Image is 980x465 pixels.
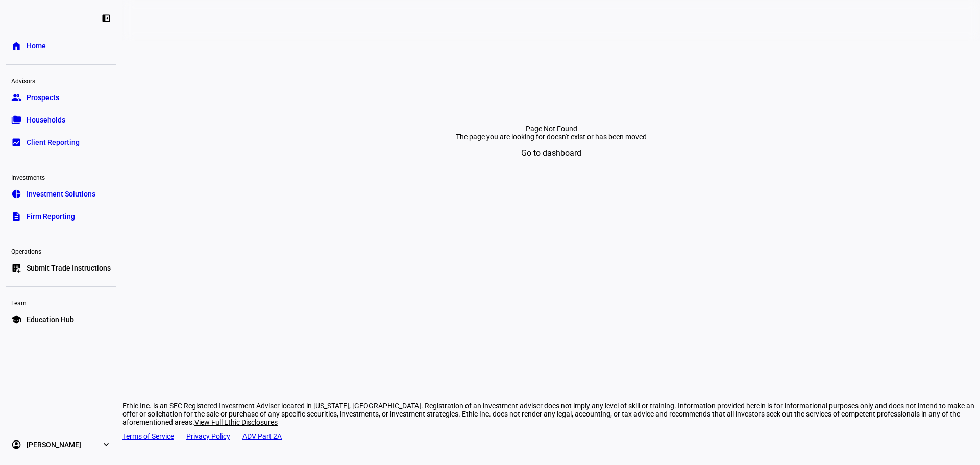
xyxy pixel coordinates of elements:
div: Investments [6,169,116,184]
span: View Full Ethic Disclosures [194,418,278,426]
eth-mat-symbol: bid_landscape [11,137,21,148]
div: Operations [6,243,116,258]
eth-mat-symbol: school [11,314,21,325]
a: Terms of Service [122,432,174,440]
span: Firm Reporting [27,211,75,222]
a: ADV Part 2A [242,432,282,440]
eth-mat-symbol: account_circle [11,439,21,450]
span: Go to dashboard [521,141,581,165]
div: Advisors [6,73,116,87]
span: Submit Trade Instructions [27,263,111,273]
span: Prospects [27,92,59,103]
a: homeHome [6,36,116,56]
button: Go to dashboard [507,141,596,165]
div: Learn [6,295,116,309]
eth-mat-symbol: pie_chart [11,189,21,199]
eth-mat-symbol: group [11,92,21,103]
span: Investment Solutions [27,189,95,199]
eth-mat-symbol: description [11,211,21,222]
span: Client Reporting [27,137,80,148]
a: groupProspects [6,87,116,108]
span: [PERSON_NAME] [27,439,81,450]
div: The page you are looking for doesn't exist or has been moved [344,133,759,141]
div: Ethic Inc. is an SEC Registered Investment Adviser located in [US_STATE], [GEOGRAPHIC_DATA]. Regi... [122,402,980,426]
eth-mat-symbol: list_alt_add [11,263,21,273]
span: Education Hub [27,314,74,325]
span: Home [27,41,46,51]
a: pie_chartInvestment Solutions [6,184,116,204]
eth-mat-symbol: left_panel_close [101,13,111,23]
a: folder_copyHouseholds [6,110,116,130]
div: Page Not Found [135,125,968,133]
a: bid_landscapeClient Reporting [6,132,116,153]
span: Households [27,115,65,125]
eth-mat-symbol: home [11,41,21,51]
a: Privacy Policy [186,432,230,440]
a: descriptionFirm Reporting [6,206,116,227]
eth-mat-symbol: folder_copy [11,115,21,125]
eth-mat-symbol: expand_more [101,439,111,450]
